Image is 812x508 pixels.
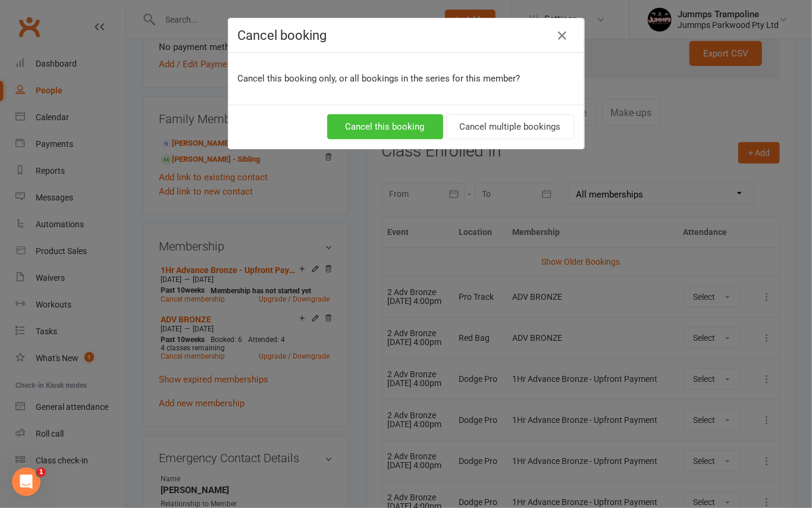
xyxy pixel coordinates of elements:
[446,114,575,139] button: Cancel multiple bookings
[238,71,575,86] p: Cancel this booking only, or all bookings in the series for this member?
[238,28,575,43] h4: Cancel booking
[553,26,572,45] button: Close
[36,468,46,477] span: 1
[327,114,443,139] button: Cancel this booking
[12,468,40,496] iframe: Intercom live chat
